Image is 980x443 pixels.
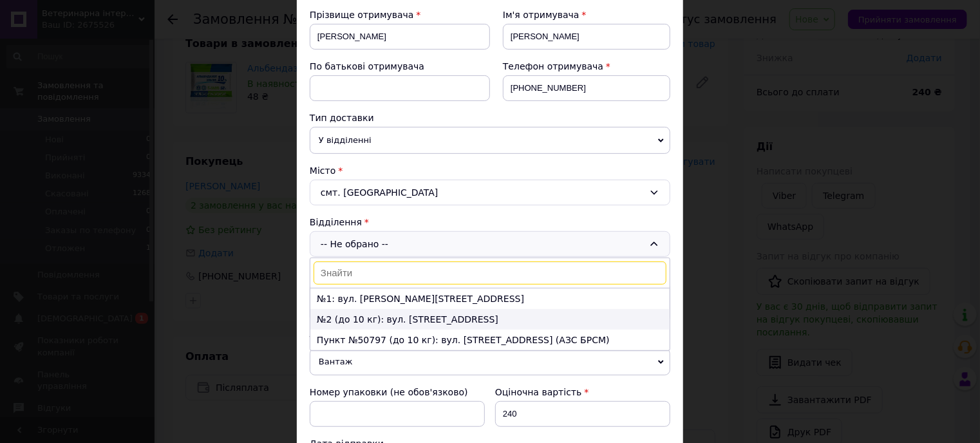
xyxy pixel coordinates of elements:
span: Ім'я отримувача [503,10,580,20]
div: Оціночна вартість [495,386,670,399]
input: Знайти [314,261,666,285]
li: Пункт №50797 (до 10 кг): вул. [STREET_ADDRESS] (АЗС БРСМ) [310,330,670,350]
li: №1: вул. [PERSON_NAME][STREET_ADDRESS] [310,288,670,309]
span: Вантаж [310,348,670,375]
div: смт. [GEOGRAPHIC_DATA] [310,180,670,205]
span: Телефон отримувача [503,61,603,71]
input: +380 [503,75,670,101]
div: Номер упаковки (не обов'язково) [310,386,485,399]
span: По батькові отримувача [310,61,424,71]
span: Тип доставки [310,113,374,123]
li: №2 (до 10 кг): вул. [STREET_ADDRESS] [310,309,670,330]
div: Відділення [310,216,670,229]
span: Прізвище отримувача [310,10,414,20]
span: У відділенні [310,127,670,154]
div: -- Не обрано -- [310,231,670,257]
div: Місто [310,164,670,177]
